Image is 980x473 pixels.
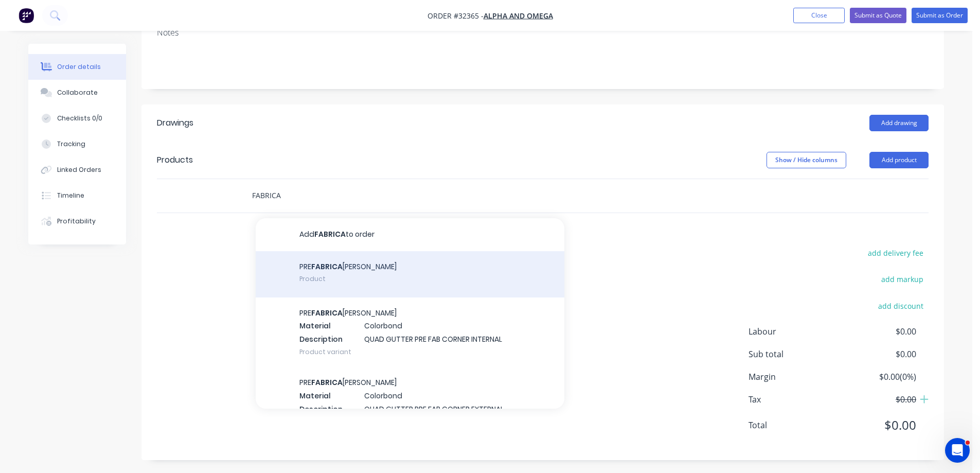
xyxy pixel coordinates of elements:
div: Checklists 0/0 [57,114,102,123]
div: Linked Orders [57,165,101,174]
button: Submit as Order [912,8,968,23]
iframe: Intercom live chat [945,438,970,463]
button: Close [793,8,845,23]
span: Tax [749,393,840,406]
button: Linked Orders [28,157,126,183]
span: $0.00 [840,393,916,406]
span: $0.00 [840,325,916,338]
button: Submit as Quote [850,8,906,23]
button: add markup [876,272,929,286]
div: Collaborate [57,88,98,97]
button: Checklists 0/0 [28,106,126,131]
span: Margin [749,371,840,383]
button: AddFABRICAto order [256,218,564,251]
span: $0.00 [840,348,916,360]
button: Profitability [28,208,126,234]
button: Timeline [28,183,126,208]
div: Notes [157,28,929,38]
div: Order details [57,62,101,72]
span: $0.00 ( 0 %) [840,371,916,383]
span: Order #32365 - [427,11,484,21]
button: Add product [869,152,929,168]
span: Labour [749,325,840,338]
button: add delivery fee [862,246,929,260]
span: Total [749,419,840,431]
div: Tracking [57,139,85,149]
input: Start typing to add a product... [252,185,457,206]
span: Sub total [749,348,840,360]
button: Order details [28,54,126,80]
div: Products [157,154,193,166]
a: ALPHA AND OMEGA [484,11,553,21]
button: Collaborate [28,80,126,106]
div: Timeline [57,191,84,200]
div: Drawings [157,117,193,129]
button: add discount [872,299,929,312]
button: Add drawing [869,115,929,131]
div: Profitability [57,217,96,226]
button: Show / Hide columns [767,152,846,168]
span: $0.00 [840,416,916,434]
button: Tracking [28,131,126,157]
img: Factory [19,8,34,23]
